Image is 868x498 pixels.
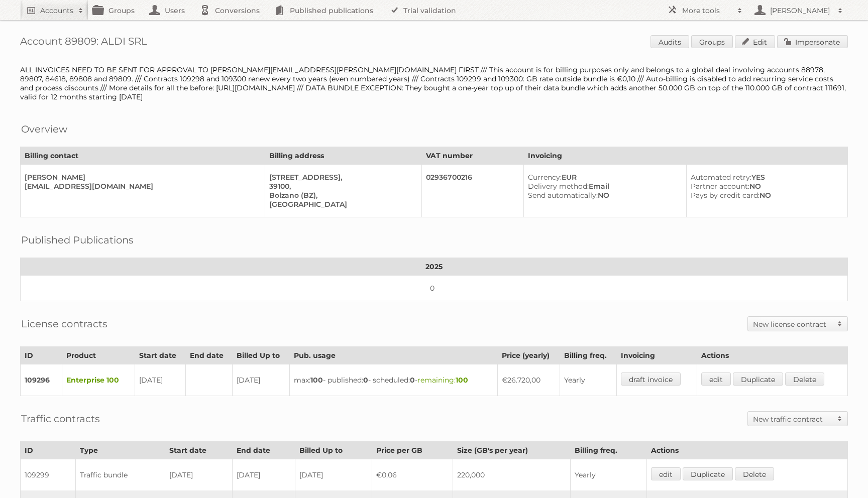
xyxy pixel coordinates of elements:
div: Email [528,182,678,191]
th: Billing freq. [560,347,616,364]
h2: New license contract [753,319,832,329]
th: End date [233,442,295,459]
a: Audits [650,35,689,48]
a: Duplicate [733,372,783,386]
td: 220,000 [453,459,571,491]
th: Billing contact [21,147,265,165]
td: [DATE] [295,459,372,491]
div: Bolzano (BZ), [269,191,413,200]
th: VAT number [422,147,524,165]
span: Toggle [832,412,847,426]
strong: 100 [456,376,468,385]
a: Duplicate [683,467,733,480]
div: 39100, [269,182,413,191]
strong: 100 [310,376,323,385]
td: €0,06 [372,459,453,491]
th: Product [62,347,135,364]
th: ID [21,347,62,364]
h2: License contracts [21,316,107,331]
div: EUR [528,173,678,182]
th: Size (GB's per year) [453,442,571,459]
div: [STREET_ADDRESS], [269,173,413,182]
a: Delete [785,372,824,386]
div: NO [691,191,839,200]
td: Yearly [560,364,616,396]
div: [EMAIL_ADDRESS][DOMAIN_NAME] [25,182,257,191]
td: €26.720,00 [497,364,560,396]
th: Price per GB [372,442,453,459]
a: Impersonate [777,35,848,48]
td: [DATE] [233,364,290,396]
td: [DATE] [135,364,185,396]
th: Actions [646,442,847,459]
span: remaining: [417,376,468,385]
div: YES [691,173,839,182]
strong: 0 [410,376,415,385]
span: Pays by credit card: [691,191,759,200]
div: [GEOGRAPHIC_DATA] [269,200,413,209]
th: Invoicing [617,347,697,364]
a: Groups [691,35,733,48]
h2: [PERSON_NAME] [768,6,833,16]
a: New traffic contract [748,412,847,426]
a: Delete [735,467,774,480]
th: Billing address [265,147,422,165]
th: ID [21,442,76,459]
td: max: - published: - scheduled: - [290,364,497,396]
span: Partner account: [691,182,749,191]
h2: Accounts [40,6,73,16]
th: Billed Up to [295,442,372,459]
th: Price (yearly) [497,347,560,364]
th: Start date [135,347,185,364]
div: ALL INVOICES NEED TO BE SENT FOR APPROVAL TO [PERSON_NAME][EMAIL_ADDRESS][PERSON_NAME][DOMAIN_NAM... [20,65,848,101]
td: 109299 [21,459,76,491]
a: edit [701,372,731,386]
th: Start date [165,442,233,459]
th: Billed Up to [233,347,290,364]
div: NO [528,191,678,200]
span: Toggle [832,317,847,331]
td: [DATE] [233,459,295,491]
td: 109296 [21,364,62,396]
div: NO [691,182,839,191]
td: Enterprise 100 [62,364,135,396]
h1: Account 89809: ALDI SRL [20,35,848,50]
th: Pub. usage [290,347,497,364]
span: Currency: [528,173,562,182]
th: 2025 [21,258,848,276]
th: End date [185,347,232,364]
div: [PERSON_NAME] [25,173,257,182]
td: 02936700216 [422,165,524,217]
h2: Published Publications [21,232,134,247]
a: edit [651,467,681,480]
td: 0 [21,276,848,301]
strong: 0 [363,376,368,385]
th: Invoicing [524,147,848,165]
th: Type [75,442,165,459]
span: Send automatically: [528,191,598,200]
h2: More tools [682,6,732,16]
td: [DATE] [165,459,233,491]
a: New license contract [748,317,847,331]
h2: Overview [21,121,67,137]
a: Edit [735,35,775,48]
td: Yearly [571,459,646,491]
th: Billing freq. [571,442,646,459]
a: draft invoice [621,372,681,386]
span: Automated retry: [691,173,751,182]
th: Actions [697,347,848,364]
h2: Traffic contracts [21,411,100,426]
h2: New traffic contract [753,414,832,424]
td: Traffic bundle [75,459,165,491]
span: Delivery method: [528,182,589,191]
